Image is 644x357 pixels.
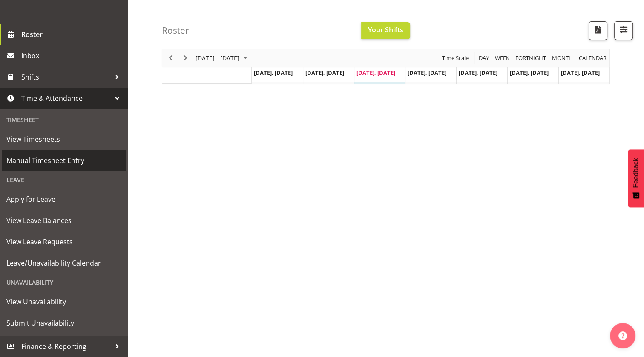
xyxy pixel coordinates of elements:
span: Time Scale [441,53,469,63]
a: View Leave Balances [2,210,126,231]
span: Manual Timesheet Entry [6,154,121,167]
span: Time & Attendance [21,92,111,105]
span: Month [551,53,574,63]
button: Previous [165,53,177,63]
button: Download a PDF of the roster according to the set date range. [589,21,607,40]
button: Fortnight [514,53,548,63]
span: [DATE], [DATE] [408,69,446,77]
div: Next [178,49,193,67]
button: Next [180,53,191,63]
h4: Roster [162,26,189,35]
span: Week [494,53,510,63]
span: [DATE], [DATE] [356,69,395,77]
a: View Timesheets [2,129,126,150]
span: [DATE], [DATE] [305,69,344,77]
span: Fortnight [515,53,547,63]
div: Previous [164,49,178,67]
span: [DATE], [DATE] [561,69,600,77]
button: Time Scale [441,53,470,63]
span: [DATE], [DATE] [459,69,497,77]
span: View Timesheets [6,133,121,146]
div: Leave [2,171,126,188]
a: Submit Unavailability [2,312,126,334]
a: Manual Timesheet Entry [2,150,126,171]
span: [DATE], [DATE] [510,69,549,77]
span: View Leave Balances [6,214,121,227]
button: Your Shifts [361,22,410,39]
span: Finance & Reporting [21,340,111,353]
button: Month [578,53,608,63]
span: [DATE], [DATE] [254,69,293,77]
a: View Leave Requests [2,231,126,252]
span: Day [478,53,490,63]
span: Your Shifts [368,25,403,34]
button: Feedback - Show survey [628,149,644,207]
a: Apply for Leave [2,188,126,210]
span: Roster [21,28,124,41]
span: Submit Unavailability [6,317,121,329]
span: Shifts [21,71,111,83]
span: Inbox [21,49,124,62]
button: Timeline Week [494,53,511,63]
a: View Unavailability [2,291,126,312]
span: Apply for Leave [6,193,121,206]
span: [DATE] - [DATE] [195,53,240,63]
button: September 08 - 14, 2025 [194,53,251,63]
button: Timeline Month [551,53,575,63]
span: Leave/Unavailability Calendar [6,257,121,269]
div: Unavailability [2,274,126,291]
span: View Unavailability [6,295,121,308]
button: Filter Shifts [614,21,633,40]
span: View Leave Requests [6,235,121,248]
div: Timesheet [2,111,126,129]
a: Leave/Unavailability Calendar [2,252,126,274]
div: Timeline Week of September 10, 2025 [162,23,610,84]
img: help-xxl-2.png [618,331,627,340]
span: Feedback [632,158,640,188]
span: calendar [578,53,607,63]
button: Timeline Day [477,53,491,63]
